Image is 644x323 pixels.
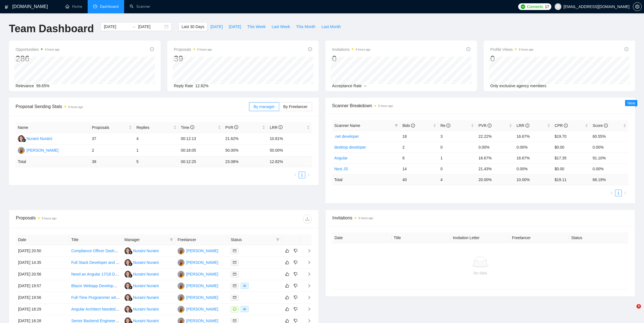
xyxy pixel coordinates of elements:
img: NN [124,259,131,266]
img: YM [178,271,185,278]
td: Compliance Officer Dashboard Development [69,245,122,257]
time: 6 hours ago [68,106,83,109]
span: user [556,5,560,9]
span: download [303,217,311,221]
th: Replies [134,122,179,133]
div: Proposals [16,214,164,223]
span: right [303,261,311,264]
span: Last 30 Days [181,24,204,30]
td: 0 [438,142,476,152]
img: gigradar-bm.png [22,138,26,142]
a: Full Stack Developer and Team Lead [71,260,135,265]
a: desktop developer [334,145,366,149]
span: Status [231,237,274,243]
td: 37 [90,133,134,145]
span: like [285,295,289,300]
time: 6 hours ago [197,48,212,51]
a: setting [633,4,642,9]
button: dislike [292,247,299,254]
span: [DATE] [210,24,223,30]
span: mail [233,272,236,276]
time: 6 hours ago [519,48,534,51]
a: YM[PERSON_NAME] [178,318,218,323]
button: left [292,172,299,178]
h1: Team Dashboard [9,22,94,35]
span: Bids [402,123,415,128]
td: 00:12:25 [179,156,223,167]
span: info-circle [190,125,194,129]
td: Total [16,156,90,167]
td: 50.00% [223,145,268,156]
th: Freelancer [510,232,569,243]
td: $ 19.11 [552,174,591,185]
td: 23.08 % [223,156,268,167]
button: Last Week [269,22,293,31]
td: 0.00% [514,163,552,174]
div: 39 [174,53,212,64]
a: YM[PERSON_NAME] [178,248,218,253]
span: dislike [294,272,298,276]
span: dislike [294,295,298,300]
button: This Month [293,22,318,31]
span: right [303,307,311,311]
li: 1 [615,190,622,196]
td: 4 [438,174,476,185]
button: like [284,247,291,254]
span: like [285,307,289,311]
img: NN [124,247,131,254]
td: 10.81% [267,133,312,145]
span: info-circle [466,47,470,51]
th: Status [569,232,628,243]
span: Re [441,123,451,128]
button: [DATE] [226,22,244,31]
iframe: Intercom live chat [625,304,638,317]
img: NN [124,306,131,313]
span: left [294,173,297,177]
td: $0.00 [552,163,591,174]
span: right [303,319,311,323]
span: right [303,272,311,276]
button: dislike [292,259,299,266]
span: right [303,284,311,288]
td: 21.43% [476,163,514,174]
td: 60.55% [590,131,628,142]
td: $19.70 [552,131,591,142]
a: NNNuraini Nuraini [124,307,159,311]
a: .net developer [334,134,359,139]
span: right [623,191,627,195]
input: Start date [104,24,129,30]
img: gigradar-bm.png [129,297,132,301]
a: searchScanner [130,4,150,9]
span: LRR [270,125,282,130]
span: 99.65% [36,84,49,88]
div: [PERSON_NAME] [186,306,218,312]
span: -- [364,84,367,88]
span: CPR [555,123,568,128]
td: 50.00% [267,145,312,156]
th: Invitation Letter [451,232,510,243]
span: dislike [294,307,298,311]
span: Invitations [332,46,370,53]
img: gigradar-bm.png [129,274,132,278]
span: filter [394,121,399,130]
span: Scanner Breakdown [332,102,628,109]
img: upwork-logo.png [521,4,525,9]
span: info-circle [604,124,608,127]
a: NNNuraini Nuraini [124,318,159,323]
button: right [622,190,628,196]
div: [PERSON_NAME] [186,294,218,301]
button: Last 30 Days [178,22,207,31]
span: info-circle [234,125,238,129]
td: 12.82 % [267,156,312,167]
a: YM[PERSON_NAME] [178,307,218,311]
td: 39 [90,156,134,167]
td: [DATE] 18:29 [16,304,69,315]
button: dislike [292,294,299,301]
span: filter [276,238,279,241]
li: Previous Page [608,190,615,196]
span: This Month [296,24,315,30]
span: dislike [294,319,298,323]
td: $0.00 [552,142,591,152]
div: Nuraini Nuraini [133,259,159,266]
input: End date [138,24,163,30]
